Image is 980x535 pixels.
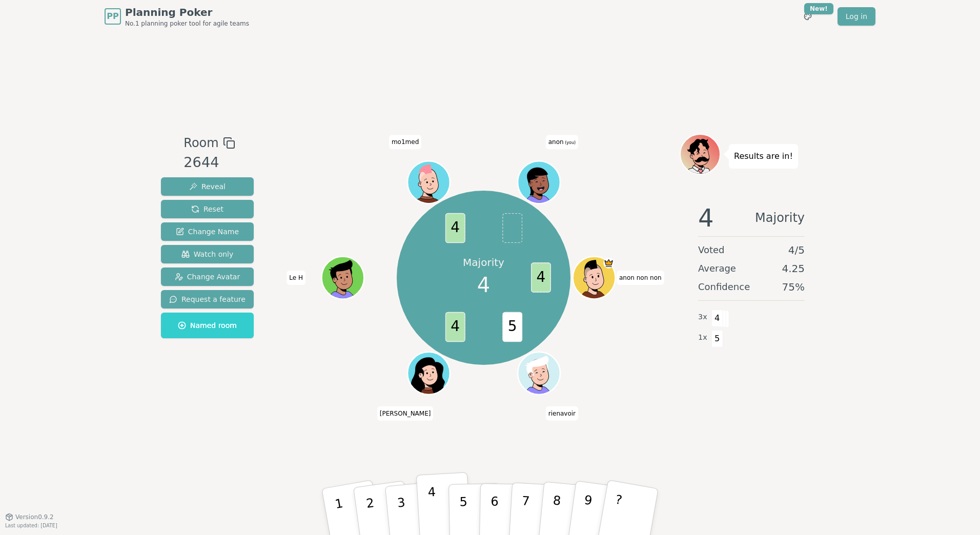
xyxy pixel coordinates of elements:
[191,204,223,214] span: Reset
[788,243,805,257] span: 4 / 5
[161,200,254,218] button: Reset
[161,290,254,308] button: Request a feature
[564,140,576,145] span: (you)
[502,312,522,342] span: 5
[15,513,54,521] span: Version 0.9.2
[698,243,725,257] span: Voted
[169,294,246,304] span: Request a feature
[125,19,249,28] span: No.1 planning poker tool for agile teams
[531,263,551,293] span: 4
[287,271,305,285] span: Click to change your name
[782,280,805,294] span: 75 %
[178,320,237,331] span: Named room
[477,270,490,300] span: 4
[519,162,559,202] button: Click to change your avatar
[546,406,578,421] span: Click to change your name
[445,213,465,243] span: 4
[161,177,254,196] button: Reveal
[107,10,118,23] span: PP
[698,332,707,343] span: 1 x
[161,245,254,263] button: Watch only
[175,272,240,282] span: Change Avatar
[377,406,434,421] span: Click to change your name
[161,222,254,241] button: Change Name
[838,7,875,26] a: Log in
[5,513,54,521] button: Version0.9.2
[755,205,805,230] span: Majority
[189,181,226,192] span: Reveal
[161,313,254,338] button: Named room
[445,312,465,342] span: 4
[389,135,421,149] span: Click to change your name
[782,261,805,276] span: 4.25
[711,310,723,327] span: 4
[463,255,504,270] p: Majority
[734,149,793,163] p: Results are in!
[183,152,235,173] div: 2644
[698,312,707,323] span: 3 x
[617,271,664,285] span: Click to change your name
[546,135,578,149] span: Click to change your name
[804,3,833,14] div: New!
[711,330,723,347] span: 5
[183,134,218,152] span: Room
[125,5,249,19] span: Planning Poker
[161,267,254,286] button: Change Avatar
[5,523,57,528] span: Last updated: [DATE]
[176,227,239,237] span: Change Name
[698,280,750,294] span: Confidence
[698,205,714,230] span: 4
[603,258,614,269] span: anon non non is the host
[105,5,249,28] a: PPPlanning PokerNo.1 planning poker tool for agile teams
[698,261,736,276] span: Average
[181,249,234,259] span: Watch only
[799,7,817,26] button: New!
